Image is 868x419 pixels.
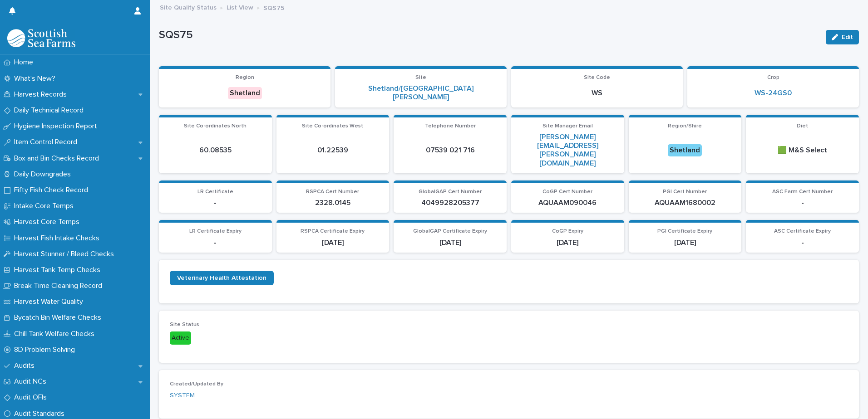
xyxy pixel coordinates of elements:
[767,75,779,80] span: Crop
[263,2,284,12] p: SQS75
[236,75,254,80] span: Region
[10,106,91,115] p: Daily Technical Record
[634,239,736,247] p: [DATE]
[10,202,81,210] p: Intake Core Temps
[10,138,84,146] p: Item Control Record
[7,29,75,47] img: mMrefqRFQpe26GRNOUkG
[10,313,108,322] p: Bycatch Bin Welfare Checks
[399,199,501,207] p: 4049928205377
[177,275,266,281] span: Veterinary Health Attestation
[751,146,853,155] p: 🟩 M&S Select
[159,29,819,42] p: SQS75
[797,123,808,129] span: Diet
[170,391,195,400] a: SYSTEM
[537,133,598,167] a: [PERSON_NAME][EMAIL_ADDRESS][PERSON_NAME][DOMAIN_NAME]
[10,186,95,195] p: Fifty Fish Check Record
[184,123,247,129] span: Site Co-ordinates North
[751,239,853,247] p: -
[415,75,426,80] span: Site
[399,146,501,155] p: 07539 021 716
[10,282,109,290] p: Break Time Cleaning Record
[164,146,266,155] p: 60.08535
[10,170,78,179] p: Daily Downgrades
[10,234,107,243] p: Harvest Fish Intake Checks
[399,239,501,247] p: [DATE]
[517,199,619,207] p: AQUAAM090046
[10,266,108,274] p: Harvest Tank Temp Checks
[301,229,365,234] span: RSPCA Certificate Expiry
[10,218,87,226] p: Harvest Core Temps
[10,297,90,306] p: Harvest Water Quality
[751,199,853,207] p: -
[189,229,242,234] span: LR Certificate Expiry
[228,87,262,99] div: Shetland
[663,189,707,195] span: PGI Cert Number
[10,154,106,163] p: Box and Bin Checks Record
[419,189,482,195] span: GlobalGAP Cert Number
[517,89,677,97] p: WS
[826,30,859,44] button: Edit
[634,199,736,207] p: AQUAAM1680002
[170,322,199,327] span: Site Status
[10,122,104,131] p: Hygiene Inspection Report
[306,189,359,195] span: RSPCA Cert Number
[10,393,54,402] p: Audit OFIs
[170,271,274,285] a: Veterinary Health Attestation
[282,146,384,155] p: 01.22539
[668,144,702,156] div: Shetland
[170,331,191,345] div: Active
[164,239,266,247] p: -
[170,381,223,387] span: Created/Updated By
[282,239,384,247] p: [DATE]
[227,2,253,12] a: List View
[160,2,217,12] a: Site Quality Status
[10,90,74,99] p: Harvest Records
[842,34,853,40] span: Edit
[10,377,54,386] p: Audit NCs
[755,89,792,97] a: WS-24GS0
[197,189,233,195] span: LR Certificate
[657,229,712,234] span: PGI Certificate Expiry
[542,123,593,129] span: Site Manager Email
[340,84,501,102] a: Shetland/[GEOGRAPHIC_DATA][PERSON_NAME]
[10,409,72,418] p: Audit Standards
[282,199,384,207] p: 2328.0145
[542,189,592,195] span: CoGP Cert Number
[413,229,487,234] span: GlobalGAP Certificate Expiry
[774,229,831,234] span: ASC Certificate Expiry
[10,330,102,338] p: Chill Tank Welfare Checks
[772,189,833,195] span: ASC Farm Cert Number
[10,58,40,67] p: Home
[10,346,82,354] p: 8D Problem Solving
[584,75,610,80] span: Site Code
[302,123,363,129] span: Site Co-ordinates West
[164,199,266,207] p: -
[10,250,121,258] p: Harvest Stunner / Bleed Checks
[425,123,476,129] span: Telephone Number
[10,74,63,83] p: What's New?
[517,239,619,247] p: [DATE]
[552,229,583,234] span: CoGP Expiry
[668,123,702,129] span: Region/Shire
[10,361,42,370] p: Audits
